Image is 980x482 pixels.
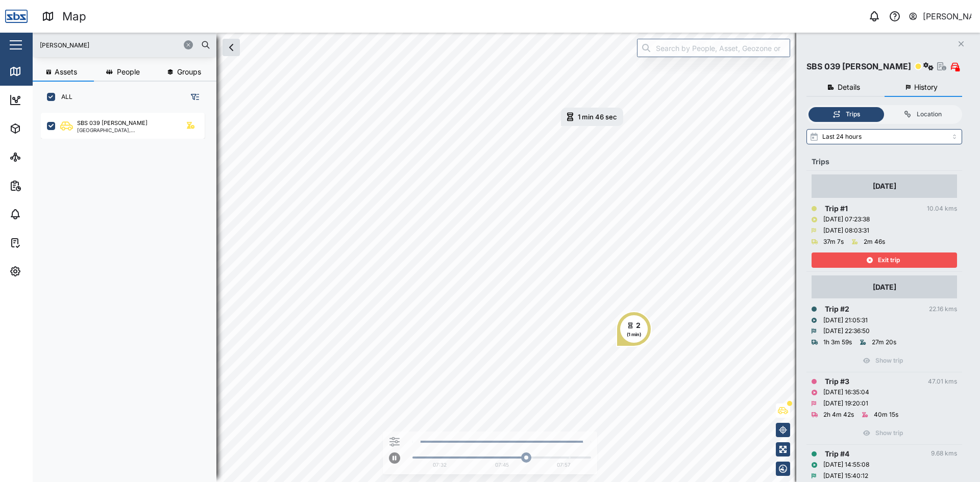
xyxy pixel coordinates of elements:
[636,320,641,331] div: 2
[39,37,210,53] input: Search assets or drivers
[823,460,869,470] div: [DATE] 14:55:08
[873,282,896,293] div: [DATE]
[812,252,957,268] button: Exit trip
[823,471,868,481] div: [DATE] 15:40:12
[838,84,860,91] span: Details
[27,209,58,220] div: Alarms
[825,203,848,214] div: Trip # 1
[823,399,868,409] div: [DATE] 19:20:01
[878,253,900,267] span: Exit trip
[27,66,50,77] div: Map
[823,338,852,347] div: 1h 3m 59s
[55,68,77,75] span: Assets
[825,448,849,460] div: Trip # 4
[823,226,869,236] div: [DATE] 08:03:31
[874,410,898,420] div: 40m 15s
[823,410,854,420] div: 2h 4m 42s
[27,123,58,134] div: Assets
[41,109,216,474] div: grid
[927,204,957,214] div: 10.04 kms
[27,151,51,163] div: Sites
[823,316,868,325] div: [DATE] 21:05:31
[27,180,61,191] div: Reports
[823,237,844,247] div: 37m 7s
[872,338,896,347] div: 27m 20s
[77,128,175,133] div: [GEOGRAPHIC_DATA], [GEOGRAPHIC_DATA]
[433,461,447,469] div: 07:32
[914,84,938,91] span: History
[561,108,623,126] div: Map marker
[637,39,790,57] input: Search by People, Asset, Geozone or Place
[923,10,972,23] div: [PERSON_NAME]
[5,5,28,28] img: Main Logo
[806,129,962,144] input: Select range
[846,110,860,119] div: Trips
[578,114,617,120] div: 1 min 46 sec
[77,119,148,128] div: SBS 039 [PERSON_NAME]
[928,377,957,387] div: 47.01 kms
[177,68,201,75] span: Groups
[27,266,63,277] div: Settings
[806,60,911,73] div: SBS 039 [PERSON_NAME]
[495,461,509,469] div: 07:45
[616,311,652,347] div: Map marker
[864,237,885,247] div: 2m 46s
[873,181,896,192] div: [DATE]
[812,156,957,167] div: Trips
[825,376,849,387] div: Trip # 3
[823,215,870,224] div: [DATE] 07:23:38
[27,237,55,248] div: Tasks
[929,305,957,314] div: 22.16 kms
[917,110,942,119] div: Location
[27,94,72,106] div: Dashboard
[62,8,86,26] div: Map
[825,303,849,315] div: Trip # 2
[627,331,641,338] div: (1 min)
[931,449,957,459] div: 9.68 kms
[557,461,571,469] div: 07:57
[33,33,980,482] canvas: Map
[55,93,72,101] label: ALL
[823,326,870,336] div: [DATE] 22:36:50
[117,68,140,75] span: People
[823,388,869,397] div: [DATE] 16:35:04
[908,9,972,23] button: [PERSON_NAME]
